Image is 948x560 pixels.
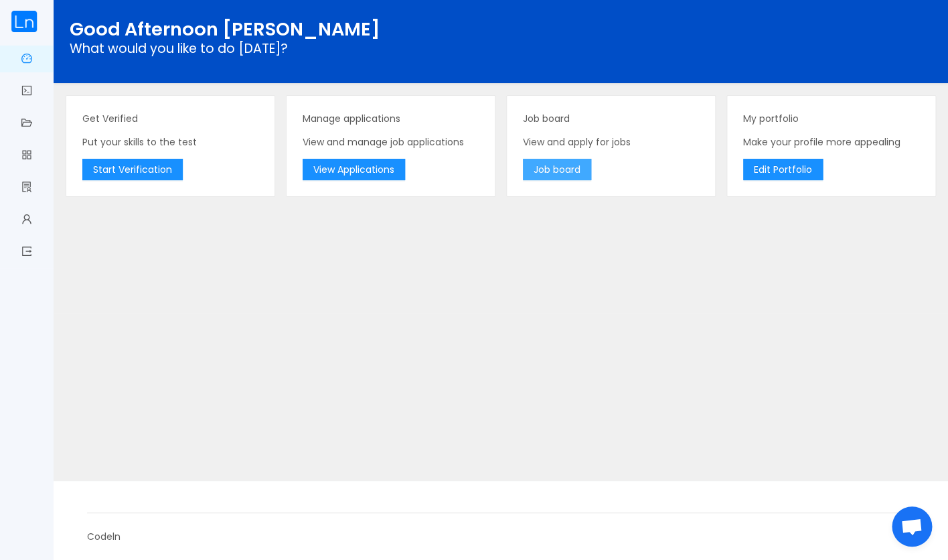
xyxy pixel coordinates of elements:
[743,135,919,149] p: Make your profile more appealing
[11,11,37,32] img: cropped.59e8b842.png
[892,506,932,547] div: Open chat
[21,110,32,138] a: icon: folder-open
[523,112,699,126] p: Job board
[743,112,919,126] p: My portfolio
[523,159,591,180] button: Job board
[70,16,380,42] span: Good Afternoon [PERSON_NAME]
[21,142,32,170] a: icon: appstore
[82,135,258,149] p: Put your skills to the test
[21,206,32,234] a: icon: user
[303,135,479,149] p: View and manage job applications
[21,78,32,106] a: icon: code
[21,46,32,74] a: icon: dashboard
[70,44,932,54] p: What would you like to do [DATE]?
[54,481,948,560] footer: Codeln
[303,112,479,126] p: Manage applications
[743,159,823,180] button: Edit Portfolio
[303,159,405,180] button: View Applications
[82,159,183,180] button: Start Verification
[82,112,258,126] p: Get Verified
[21,174,32,202] a: icon: solution
[523,135,699,149] p: View and apply for jobs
